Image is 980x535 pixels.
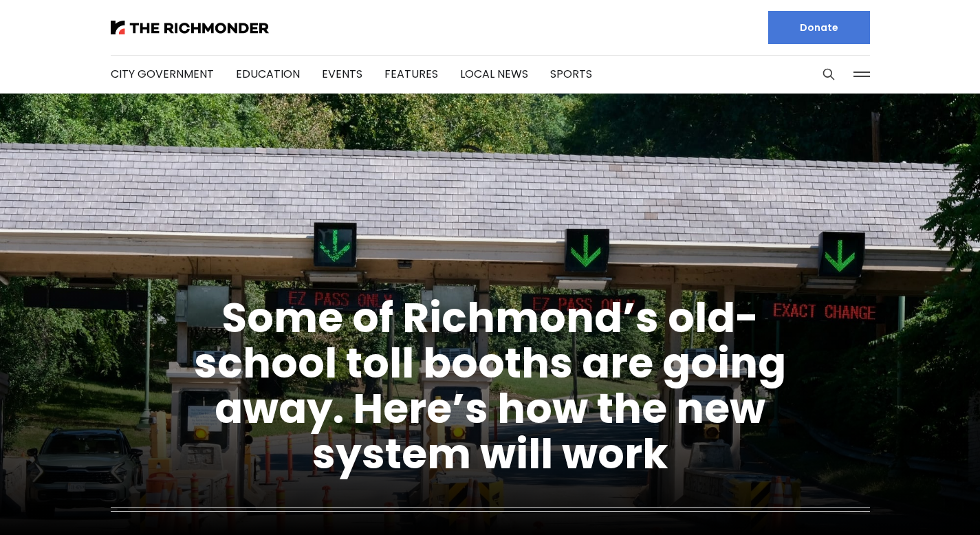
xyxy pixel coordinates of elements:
[863,468,980,535] iframe: portal-trigger
[111,66,214,82] a: City Government
[768,11,870,44] a: Donate
[550,66,592,82] a: Sports
[322,66,362,82] a: Events
[236,66,300,82] a: Education
[460,66,528,82] a: Local News
[384,66,438,82] a: Features
[818,64,839,85] button: Search this site
[111,21,269,34] img: The Richmonder
[194,289,786,483] a: Some of Richmond’s old-school toll booths are going away. Here’s how the new system will work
